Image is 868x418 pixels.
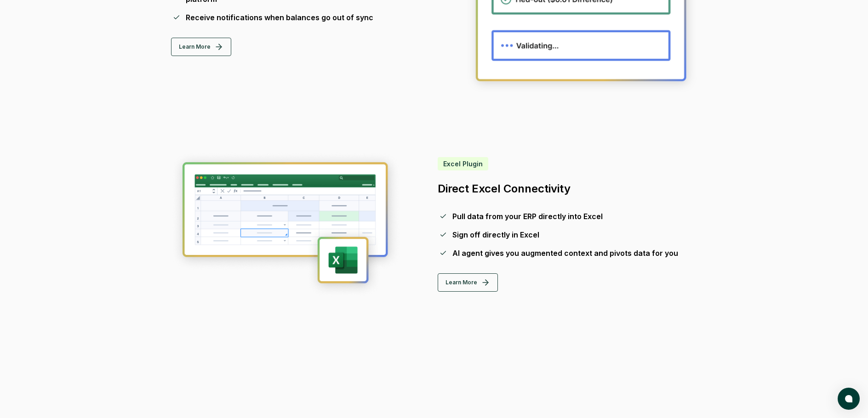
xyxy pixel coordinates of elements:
[438,273,498,292] button: Learn More
[452,229,539,240] div: Sign off directly in Excel
[171,152,401,297] img: reconciliations
[452,248,678,259] div: AI agent gives you augmented context and pivots data for you
[452,211,603,222] div: Pull data from your ERP directly into Excel
[186,12,373,23] div: Receive notifications when balances go out of sync
[171,38,231,56] button: Learn More
[438,181,697,196] h3: Direct Excel Connectivity
[438,157,488,170] div: Excel Plugin
[838,388,860,410] button: atlas-launcher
